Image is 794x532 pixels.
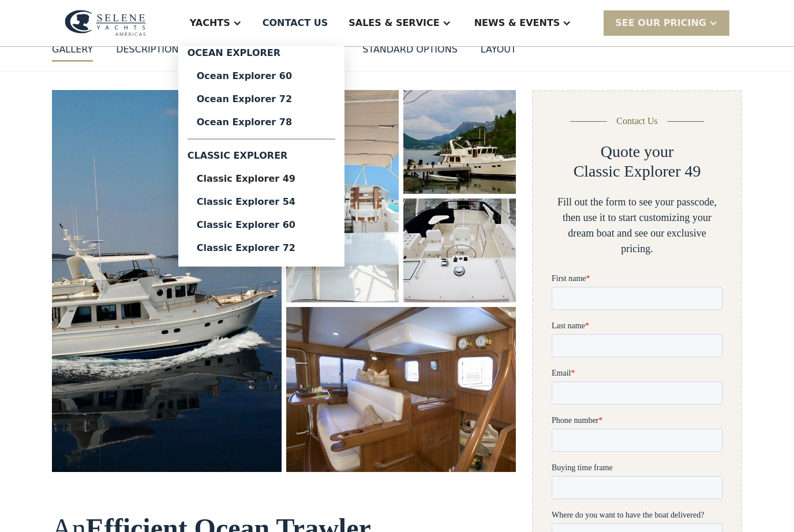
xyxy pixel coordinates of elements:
[197,243,326,253] div: Classic Explorer 72
[197,95,326,104] div: Ocean Explorer 72
[286,307,516,472] img: 50 foot motor yacht
[263,16,328,30] div: Contact US
[197,197,326,207] div: Classic Explorer 54
[15,482,140,490] strong: Yes, I’d like to receive SMS updates.
[403,198,516,302] img: 50 foot motor yacht
[1,405,167,436] span: Tick the box below to receive occasional updates, exclusive offers, and VIP access via text message.
[178,46,344,267] nav: Yachts
[1,443,156,463] span: We respect your time - only the good stuff, never spam.
[552,194,722,257] div: Fill out the form to see your passcode, then use it to start customizing your dream boat and see ...
[604,10,729,35] div: SEE Our Pricing
[190,16,230,30] div: Yachts
[188,144,335,167] div: Classic Explorer
[3,518,12,527] input: I want to subscribe to your Newsletter.Unsubscribe any time by clicking the link at the bottom of...
[116,43,178,62] a: DESCRIPTION
[3,479,12,489] input: Yes, I’d like to receive SMS updates.Reply STOP to unsubscribe at any time.
[349,16,439,30] div: Sales & Service
[188,65,335,88] a: Ocean Explorer 60
[574,162,701,181] h2: Classic Explorer 49
[52,90,282,472] img: 50 foot motor yacht
[362,43,458,57] div: standard options
[188,190,335,213] a: Classic Explorer 54
[481,43,516,57] div: layout
[52,43,93,62] a: GALLERY
[403,90,516,194] img: 50 foot motor yacht
[188,111,335,134] a: Ocean Explorer 78
[65,10,146,36] img: logo
[474,16,560,30] div: News & EVENTS
[616,114,658,128] div: Contact Us
[403,198,516,302] a: open lightbox
[403,90,516,194] a: open lightbox
[188,46,335,65] div: Ocean Explorer
[601,142,674,162] h2: Quote your
[188,237,335,260] a: Classic Explorer 72
[52,43,93,57] div: GALLERY
[286,307,516,472] a: open lightbox
[3,482,159,501] span: Reply STOP to unsubscribe at any time.
[188,213,335,237] a: Classic Explorer 60
[615,16,706,30] div: SEE Our Pricing
[197,174,326,183] div: Classic Explorer 49
[52,90,282,472] a: open lightbox
[116,43,178,57] div: DESCRIPTION
[197,118,326,127] div: Ocean Explorer 78
[197,72,326,81] div: Ocean Explorer 60
[197,220,326,230] div: Classic Explorer 60
[481,43,516,62] a: layout
[188,88,335,111] a: Ocean Explorer 72
[188,167,335,190] a: Classic Explorer 49
[362,43,458,62] a: standard options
